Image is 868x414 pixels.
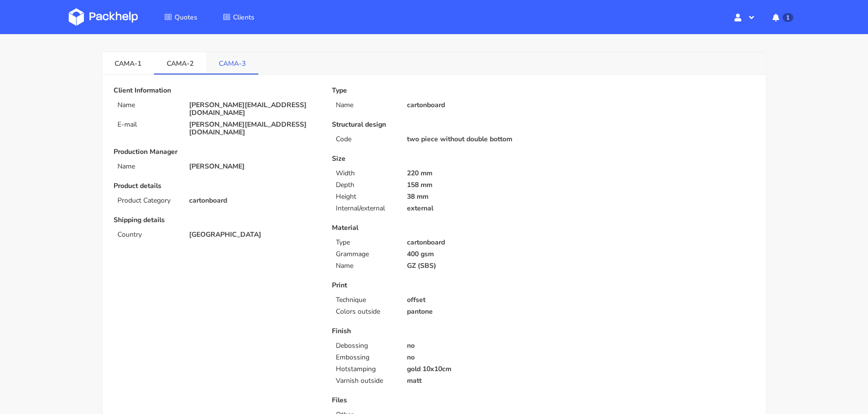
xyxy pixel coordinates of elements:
[407,135,536,143] p: two piece without double bottom
[114,182,318,190] p: Product details
[332,87,536,94] p: Type
[336,239,395,246] p: Type
[407,377,536,385] p: matt
[332,121,536,129] p: Structural design
[336,296,395,304] p: Technique
[783,13,793,22] span: 1
[407,169,536,177] p: 220 mm
[189,101,318,117] p: [PERSON_NAME][EMAIL_ADDRESS][DOMAIN_NAME]
[114,216,318,224] p: Shipping details
[407,101,536,109] p: cartonboard
[206,52,258,74] a: CAMA-3
[336,365,395,373] p: Hotstamping
[211,8,266,26] a: Clients
[336,101,395,109] p: Name
[336,308,395,316] p: Colors outside
[102,52,154,74] a: CAMA-1
[118,101,177,109] p: Name
[407,342,536,350] p: no
[189,197,318,205] p: cartonboard
[336,342,395,350] p: Debossing
[118,121,177,129] p: E-mail
[765,8,799,26] button: 1
[332,155,536,163] p: Size
[336,169,395,177] p: Width
[189,163,318,170] p: [PERSON_NAME]
[407,250,536,258] p: 400 gsm
[407,262,536,270] p: GZ (SBS)
[336,377,395,385] p: Varnish outside
[114,87,318,94] p: Client Information
[69,8,138,26] img: Dashboard
[407,365,536,373] p: gold 10x10cm
[336,354,395,361] p: Embossing
[332,396,536,404] p: Files
[336,181,395,189] p: Depth
[407,308,536,316] p: pantone
[407,181,536,189] p: 158 mm
[336,135,395,143] p: Code
[118,163,177,170] p: Name
[407,239,536,246] p: cartonboard
[332,327,536,335] p: Finish
[118,197,177,205] p: Product Category
[153,8,209,26] a: Quotes
[336,193,395,201] p: Height
[174,13,197,22] span: Quotes
[189,231,318,239] p: [GEOGRAPHIC_DATA]
[189,121,318,136] p: [PERSON_NAME][EMAIL_ADDRESS][DOMAIN_NAME]
[233,13,254,22] span: Clients
[114,148,318,156] p: Production Manager
[336,262,395,270] p: Name
[407,193,536,201] p: 38 mm
[154,52,206,74] a: CAMA-2
[407,296,536,304] p: offset
[407,205,536,212] p: external
[118,231,177,239] p: Country
[332,224,536,232] p: Material
[336,250,395,258] p: Grammage
[336,205,395,212] p: Internal/external
[332,282,536,289] p: Print
[407,354,536,361] p: no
